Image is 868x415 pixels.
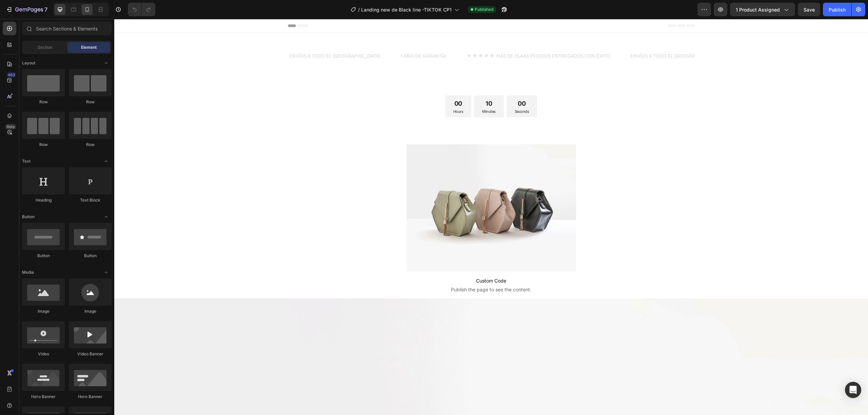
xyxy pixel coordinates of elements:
div: Row [22,99,65,105]
span: Element [81,44,97,50]
div: Video [22,351,65,357]
div: Hero Banner [69,394,112,400]
span: Section [38,44,52,50]
button: Publish [823,3,851,16]
div: Row [69,99,112,105]
div: Image [22,308,65,314]
span: Button [22,214,35,220]
span: Media [22,269,34,275]
p: Seconds [400,90,415,95]
div: Beta [5,124,16,129]
span: Save [804,7,815,13]
div: Open Intercom Messenger [845,382,861,398]
span: Layout [22,60,35,66]
div: Button [22,253,65,259]
iframe: Design area [114,19,868,415]
div: 10 [368,79,381,90]
div: Undo/Redo [128,3,155,16]
span: / [358,6,360,13]
p: Hours [339,90,349,95]
div: Hero Banner [22,394,65,400]
span: Toggle open [101,267,112,278]
div: Row [22,142,65,148]
p: ENVÍOS A TODO EL [GEOGRAPHIC_DATA] [516,32,607,42]
span: 1 product assigned [736,6,780,13]
button: 7 [3,3,51,16]
div: 00 [339,79,349,90]
span: Landing new de Black line -TIKTOK CP1 [361,6,452,13]
p: Minutes [368,90,381,95]
span: Text [22,158,31,164]
div: 00 [400,79,415,90]
div: Heading [22,197,65,203]
input: Search Sections & Elements [22,22,112,35]
span: Toggle open [101,58,112,68]
div: Video Banner [69,351,112,357]
div: 450 [6,72,16,78]
button: Save [798,3,820,16]
div: Button [69,253,112,259]
span: Toggle open [101,156,112,167]
p: 1 AÑO DE GARANTÍA [286,32,332,42]
div: Text Block [69,197,112,203]
div: Publish [829,6,846,13]
p: ★★★★★ MÁS DE 15,443 PEDIDOS ENTREGADOS CON ÉXITO [352,32,496,42]
div: Image [69,308,112,314]
p: 7 [44,5,47,14]
span: Published [475,6,493,13]
div: Row [69,142,112,148]
span: Toggle open [101,211,112,222]
button: 1 product assigned [730,3,795,16]
p: ENVÍOS A TODO EL [GEOGRAPHIC_DATA] [175,32,266,42]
